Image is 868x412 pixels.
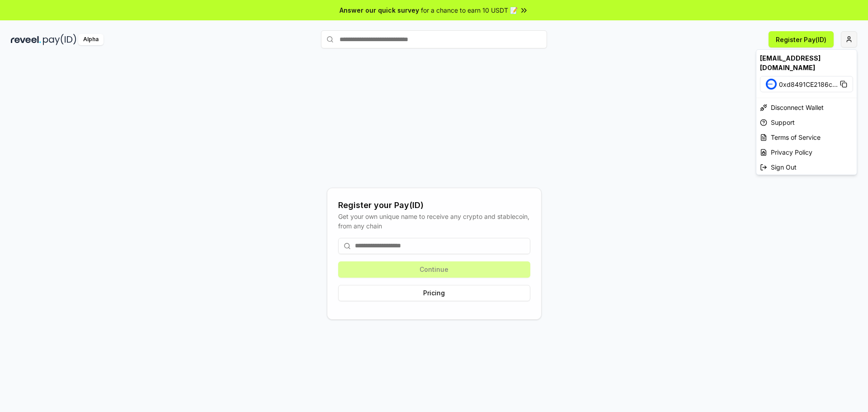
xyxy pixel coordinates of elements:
[756,160,857,175] div: Sign Out
[756,145,857,160] a: Privacy Policy
[779,80,838,89] span: 0xd8491CE2186c ...
[756,115,857,130] a: Support
[756,50,857,76] div: [EMAIL_ADDRESS][DOMAIN_NAME]
[766,79,777,90] img: Base
[756,100,857,115] div: Disconnect Wallet
[756,130,857,145] a: Terms of Service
